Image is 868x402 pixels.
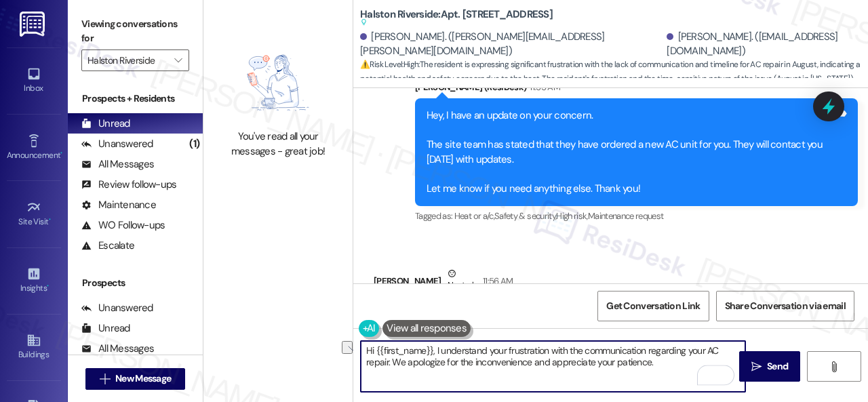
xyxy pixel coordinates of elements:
[494,210,556,222] span: Safety & security ,
[445,266,476,295] div: Neutral
[60,148,62,158] span: •
[47,281,49,291] span: •
[7,329,61,365] a: Buildings
[81,239,134,253] div: Escalate
[597,291,709,321] button: Get Conversation Link
[81,301,153,315] div: Unanswered
[81,117,130,131] div: Unread
[81,157,154,172] div: All Messages
[360,7,553,30] b: Halston Riverside: Apt. [STREET_ADDRESS]
[218,129,338,159] div: You've read all your messages - great job!
[374,266,790,300] div: [PERSON_NAME]
[81,137,153,151] div: Unanswered
[7,196,61,233] a: Site Visit •
[81,178,176,192] div: Review follow-ups
[427,108,836,196] div: Hey, I have an update on your concern. The site team has stated that they have ordered a new AC u...
[767,359,788,374] span: Send
[100,374,110,384] i: 
[739,351,800,382] button: Send
[479,274,513,288] div: 11:56 AM
[725,299,846,313] span: Share Conversation via email
[81,198,156,212] div: Maintenance
[81,218,165,233] div: WO Follow-ups
[556,210,588,222] span: High risk ,
[224,43,332,123] img: empty-state
[68,92,203,106] div: Prospects + Residents
[85,368,186,390] button: New Message
[81,14,189,49] label: Viewing conversations for
[415,80,858,99] div: [PERSON_NAME] (ResiDesk)
[7,262,61,299] a: Insights •
[20,12,47,37] img: ResiDesk Logo
[49,215,51,224] span: •
[454,210,494,222] span: Heat or a/c ,
[606,299,700,313] span: Get Conversation Link
[667,30,858,59] div: [PERSON_NAME]. ([EMAIL_ADDRESS][DOMAIN_NAME])
[360,59,418,70] strong: ⚠️ Risk Level: High
[81,342,154,356] div: All Messages
[115,371,171,386] span: New Message
[360,58,868,101] span: : The resident is expressing significant frustration with the lack of communication and timeline ...
[186,134,203,155] div: (1)
[360,30,663,59] div: [PERSON_NAME]. ([PERSON_NAME][EMAIL_ADDRESS][PERSON_NAME][DOMAIN_NAME])
[68,276,203,290] div: Prospects
[588,210,664,222] span: Maintenance request
[7,62,61,99] a: Inbox
[174,55,182,66] i: 
[87,49,167,71] input: All communities
[81,321,130,336] div: Unread
[751,361,762,372] i: 
[415,206,858,226] div: Tagged as:
[829,361,839,372] i: 
[361,341,745,392] textarea: To enrich screen reader interactions, please activate Accessibility in Grammarly extension settings
[716,291,854,321] button: Share Conversation via email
